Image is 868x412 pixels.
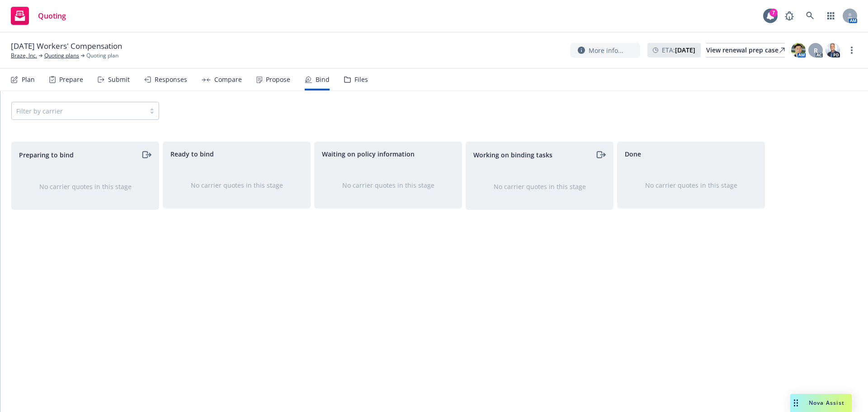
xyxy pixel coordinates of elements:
[329,180,447,190] div: No carrier quotes in this stage
[86,52,118,60] span: Quoting plan
[354,76,368,83] div: Files
[44,52,79,60] a: Quoting plans
[814,46,818,55] span: R
[822,7,840,25] a: Switch app
[473,150,552,160] span: Working on binding tasks
[155,76,187,83] div: Responses
[266,76,290,83] div: Propose
[589,46,623,55] span: More info...
[632,180,750,190] div: No carrier quotes in this stage
[19,150,74,160] span: Preparing to bind
[791,43,806,57] img: photo
[801,7,819,25] a: Search
[571,43,640,58] button: More info...
[170,149,214,159] span: Ready to bind
[59,76,83,83] div: Prepare
[38,12,66,19] span: Quoting
[214,76,242,83] div: Compare
[11,41,122,52] span: [DATE] Workers' Compensation
[846,45,857,56] a: more
[595,149,606,160] a: moveRight
[481,182,599,191] div: No carrier quotes in this stage
[790,394,852,412] button: Nova Assist
[141,149,151,160] a: moveRight
[316,76,330,83] div: Bind
[780,7,798,25] a: Report a Bug
[178,180,296,190] div: No carrier quotes in this stage
[625,149,641,159] span: Done
[675,46,695,54] strong: [DATE]
[809,399,844,407] span: Nova Assist
[662,45,695,55] span: ETA :
[108,76,130,83] div: Submit
[706,43,785,57] a: View renewal prep case
[26,182,144,191] div: No carrier quotes in this stage
[22,76,35,83] div: Plan
[790,394,802,412] div: Drag to move
[322,149,415,159] span: Waiting on policy information
[826,43,840,57] img: photo
[7,3,70,28] a: Quoting
[11,52,37,60] a: Braze, Inc.
[769,9,778,17] div: 7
